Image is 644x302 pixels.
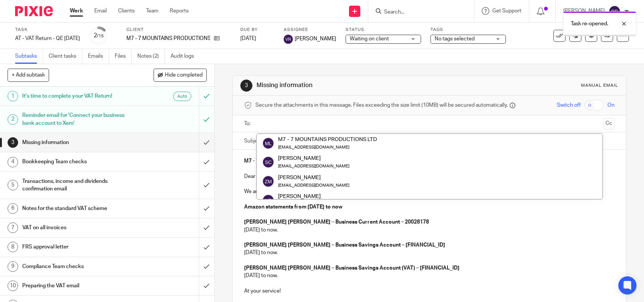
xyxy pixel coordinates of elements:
a: Files [115,49,132,64]
img: svg%3E [262,194,274,206]
span: No tags selected [435,36,475,41]
div: 1 [8,91,18,101]
label: Subject: [244,137,264,145]
div: AT - VAT Return - QE 31-07-2025 [15,35,80,42]
a: Audit logs [171,49,200,64]
p: Dear [PERSON_NAME], [244,173,614,180]
h1: FRS approval letter [22,241,135,253]
label: Assignee [284,27,336,33]
div: 2 [8,114,18,125]
div: M7 - 7 MOUNTAINS PRODUCTIONS LTD [278,136,377,143]
label: Client [126,27,231,33]
p: Task re-opened. [571,20,608,28]
label: To: [244,120,252,127]
label: Task [15,27,80,33]
span: Hide completed [165,72,203,78]
h1: Bookkeeping Team checks [22,156,135,167]
strong: – Business Current Account – 20028178 [332,219,429,225]
a: Email [94,7,107,15]
strong: M7 - 7 MOUNTAINS PRODUCTIONS LTD [244,158,342,164]
div: 9 [8,261,18,272]
a: Team [146,7,158,15]
div: 5 [8,180,18,190]
button: + Add subtask [8,69,49,81]
p: [DATE] to now. [244,226,614,234]
div: 6 [8,203,18,214]
div: AT - VAT Return - QE [DATE] [15,35,80,42]
p: [DATE] to now. [244,249,614,256]
div: Auto [173,92,191,101]
a: Notes (2) [137,49,165,64]
div: 10 [8,281,18,291]
h1: Notes for the standard VAT scheme [22,203,135,214]
h1: Missing information [22,137,135,148]
img: svg%3E [262,156,274,168]
strong: [PERSON_NAME] [PERSON_NAME] [244,242,330,248]
h1: VAT on all invoices [22,222,135,233]
h1: Compliance Team checks [22,261,135,272]
a: Emails [88,49,109,64]
small: [EMAIL_ADDRESS][DOMAIN_NAME] [278,145,349,149]
strong: [PERSON_NAME] [PERSON_NAME] [244,219,330,225]
div: 2 [94,31,104,40]
div: Manual email [581,83,618,89]
strong: – Business Savings Account (VAT) – [FINANCIAL_ID] [332,265,460,271]
span: On [607,101,615,109]
h1: Preparing the VAT email [22,280,135,291]
small: [EMAIL_ADDRESS][DOMAIN_NAME] [278,164,349,168]
span: [PERSON_NAME] [295,35,336,43]
div: [PERSON_NAME] [278,173,349,181]
span: [DATE] [240,36,256,41]
img: svg%3E [262,137,274,149]
p: M7 - 7 MOUNTAINS PRODUCTIONS LTD [126,35,210,42]
a: Reports [170,7,189,15]
img: svg%3E [284,35,293,44]
span: Waiting on client [350,36,389,41]
p: [DATE] to now. [244,272,614,279]
div: [PERSON_NAME] [278,155,349,162]
div: 8 [8,242,18,252]
a: Work [70,7,83,15]
h1: It's time to complete your VAT Return! [22,90,135,102]
button: Cc [603,118,615,129]
div: 4 [8,157,18,167]
div: 7 [8,222,18,233]
img: svg%3E [262,175,274,187]
a: Clients [118,7,135,15]
a: Subtasks [15,49,43,64]
small: [EMAIL_ADDRESS][DOMAIN_NAME] [278,183,349,187]
p: We are updating your accounts and require the following information: [244,188,614,195]
img: svg%3E [609,5,621,17]
span: Switch off [557,101,581,109]
strong: – Business Savings Account – [FINANCIAL_ID] [332,242,445,248]
span: Secure the attachments in this message. Files exceeding the size limit (10MB) will be secured aut... [255,101,508,109]
a: Client tasks [49,49,82,64]
div: [PERSON_NAME] [278,193,417,200]
div: 3 [240,80,252,92]
h1: Missing information [257,81,446,89]
div: 3 [8,137,18,148]
strong: [PERSON_NAME] [PERSON_NAME] [244,265,330,271]
small: /15 [97,34,104,38]
h1: Reminder email for 'Connect your business bank account to Xero' [22,110,135,129]
h1: Transactions, income and dividends confirmation email [22,176,135,195]
p: At your service! [244,287,614,295]
img: Pixie [15,6,53,16]
label: Due by [240,27,274,33]
button: Hide completed [154,69,207,81]
strong: Amazon statements from [DATE] to now [244,204,343,210]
